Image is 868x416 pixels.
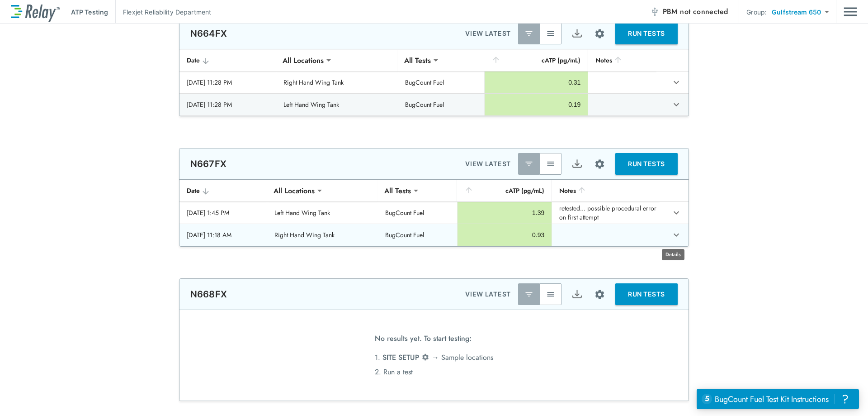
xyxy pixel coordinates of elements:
td: Left Hand Wing Tank [267,202,378,224]
button: Export [566,23,588,44]
div: [DATE] 11:28 PM [187,78,269,87]
table: sticky table [179,49,689,116]
img: Settings Icon [594,158,605,170]
div: Details [662,249,684,260]
p: ATP Testing [71,7,108,17]
div: [DATE] 11:18 AM [187,230,260,239]
td: Right Hand Wing Tank [267,224,378,246]
img: View All [546,159,555,168]
button: Main menu [844,3,857,20]
img: Settings Icon [594,28,605,39]
img: Latest [524,290,533,299]
p: N667FX [190,158,226,169]
li: 1. → Sample locations [375,350,493,365]
button: Site setup [588,282,612,306]
td: BugCount Fuel [398,94,485,115]
img: Export Icon [571,289,583,300]
img: Settings Icon [594,289,605,300]
img: Offline Icon [650,7,659,16]
div: [DATE] 11:28 PM [187,100,269,109]
th: Date [179,49,276,72]
div: All Locations [267,182,321,200]
p: Group: [746,7,767,17]
iframe: Resource center [697,389,859,409]
img: Drawer Icon [844,3,857,20]
button: PBM not connected [646,3,732,21]
button: RUN TESTS [615,23,678,44]
button: expand row [669,75,684,90]
td: BugCount Fuel [378,202,457,224]
div: [DATE] 1:45 PM [187,208,260,217]
td: Left Hand Wing Tank [276,94,397,115]
div: All Tests [378,182,417,200]
p: VIEW LATEST [465,28,511,39]
td: BugCount Fuel [398,72,485,93]
p: VIEW LATEST [465,289,511,300]
div: cATP (pg/mL) [491,55,580,66]
button: RUN TESTS [615,283,678,305]
img: View All [546,29,555,38]
img: Export Icon [571,158,583,170]
table: sticky table [179,180,689,246]
div: All Tests [398,51,437,69]
div: Notes [595,55,649,66]
p: N668FX [190,289,227,300]
div: Notes [559,185,651,196]
img: View All [546,290,555,299]
div: 0.19 [492,100,580,109]
img: Settings Icon [421,353,429,361]
td: retested... possible procedural error on first attempt [552,202,659,224]
th: Date [179,180,267,202]
div: 1.39 [465,208,544,217]
img: Export Icon [571,28,583,39]
span: PBM [663,5,728,18]
button: expand row [669,205,684,220]
img: Latest [524,29,533,38]
button: Export [566,153,588,175]
td: Right Hand Wing Tank [276,72,397,93]
button: Site setup [588,152,612,176]
p: VIEW LATEST [465,158,511,169]
div: cATP (pg/mL) [464,185,544,196]
div: 0.31 [492,78,580,87]
li: 2. Run a test [375,365,493,379]
img: Latest [524,159,533,168]
div: 0.93 [465,230,544,239]
p: Flexjet Reliability Department [123,7,211,17]
button: expand row [669,227,684,243]
p: N664FX [190,28,227,39]
button: RUN TESTS [615,153,678,175]
div: All Locations [276,51,330,69]
button: expand row [669,97,684,112]
td: BugCount Fuel [378,224,457,246]
img: LuminUltra Relay [11,2,60,22]
span: No results yet. To start testing: [375,331,472,350]
button: Site setup [588,22,612,46]
span: not connected [680,6,728,17]
button: Export [566,283,588,305]
span: SITE SETUP [382,352,419,363]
